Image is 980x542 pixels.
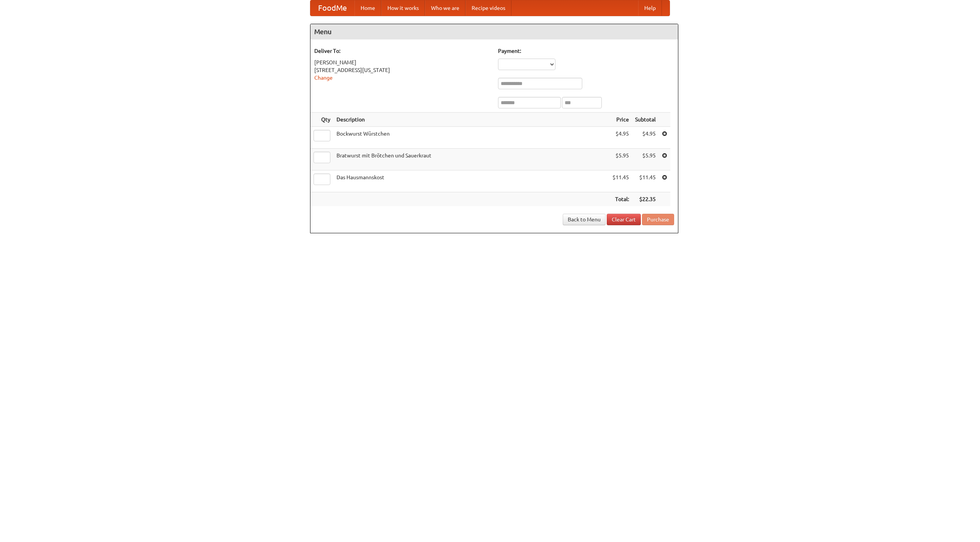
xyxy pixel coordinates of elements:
[310,0,354,16] a: FoodMe
[632,192,659,206] th: $22.35
[642,214,674,225] button: Purchase
[609,127,632,149] td: $4.95
[314,75,333,81] a: Change
[354,0,381,16] a: Home
[638,0,662,16] a: Help
[333,149,609,170] td: Bratwurst mit Brötchen und Sauerkraut
[609,170,632,192] td: $11.45
[314,66,490,74] div: [STREET_ADDRESS][US_STATE]
[609,113,632,127] th: Price
[632,149,659,170] td: $5.95
[381,0,425,16] a: How it works
[563,214,606,225] a: Back to Menu
[314,47,490,55] h5: Deliver To:
[607,214,641,225] a: Clear Cart
[310,113,333,127] th: Qty
[333,113,609,127] th: Description
[310,24,678,39] h4: Menu
[425,0,465,16] a: Who we are
[632,170,659,192] td: $11.45
[314,59,490,66] div: [PERSON_NAME]
[632,113,659,127] th: Subtotal
[632,127,659,149] td: $4.95
[333,170,609,192] td: Das Hausmannskost
[498,47,674,55] h5: Payment:
[609,192,632,206] th: Total:
[465,0,511,16] a: Recipe videos
[609,149,632,170] td: $5.95
[333,127,609,149] td: Bockwurst Würstchen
